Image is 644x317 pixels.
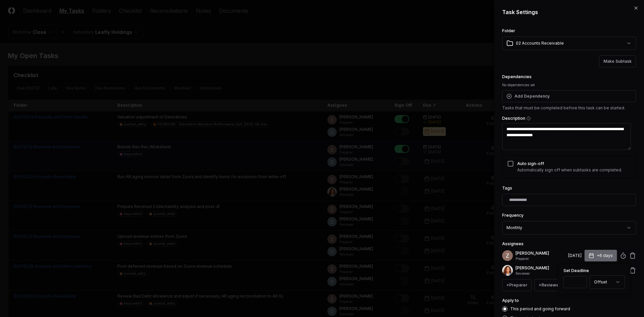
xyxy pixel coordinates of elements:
[502,213,524,218] label: Frequency
[502,28,515,33] label: Folder
[510,307,570,311] label: This period and going forward
[502,298,519,303] label: Apply to
[563,269,625,273] label: Set Deadline
[527,116,531,120] button: Description
[502,90,636,102] button: Add Dependency
[584,250,617,262] button: +6 days
[502,83,636,88] div: No dependencies set
[502,8,636,16] h2: Task Settings
[517,161,544,166] label: Auto sign-off
[516,250,566,256] p: [PERSON_NAME]
[516,271,566,276] p: Reviewer
[534,279,565,291] button: +Reviewer
[516,265,566,271] p: [PERSON_NAME]
[517,167,622,173] p: Automatically sign off when subtasks are completed.
[502,116,636,120] label: Description
[502,186,512,191] label: Tags
[516,256,566,261] p: Preparer
[502,105,636,111] p: Tasks that must be completed before this task can be started.
[502,241,524,246] label: Assignees
[502,279,532,291] button: +Preparer
[568,253,582,259] div: [DATE]
[599,55,636,67] button: Make Subtask
[502,265,513,276] img: ACg8ocLdVaUJ3SPYiWtV1SCOCLc5fH8jwZS3X49UX5Q0z8zS0ESX3Ok=s96-c
[502,74,532,79] label: Dependencies
[502,250,513,261] img: ACg8ocKnDsamp5-SE65NkOhq35AnOBarAXdzXQ03o9g231ijNgHgyA=s96-c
